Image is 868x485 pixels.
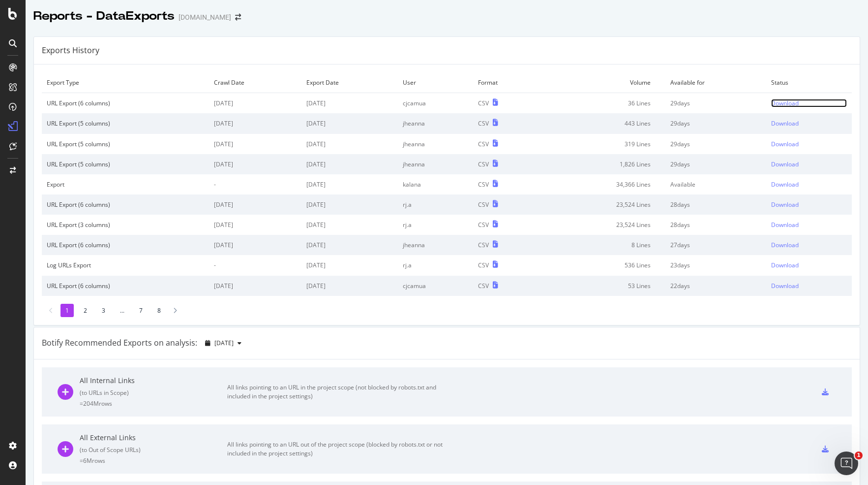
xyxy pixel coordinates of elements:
button: [DATE] [201,335,245,351]
td: cjcamua [398,276,473,296]
td: [DATE] [301,255,398,275]
td: jheanna [398,235,473,255]
li: 2 [79,304,92,317]
span: 2025 Sep. 14th [214,339,234,347]
div: URL Export (6 columns) [47,241,204,249]
td: 1,826 Lines [542,154,665,174]
td: [DATE] [209,276,301,296]
td: 29 days [665,134,767,154]
div: CSV [478,261,489,269]
div: CSV [478,221,489,229]
td: [DATE] [301,215,398,235]
td: Crawl Date [209,72,301,93]
a: Download [771,282,847,290]
td: 23 days [665,255,767,275]
td: [DATE] [301,113,398,133]
td: Available for [665,72,767,93]
li: 1 [60,304,74,317]
a: Download [771,180,847,189]
td: jheanna [398,154,473,174]
div: URL Export (5 columns) [47,140,204,148]
td: Format [473,72,541,93]
div: Export [47,180,204,189]
div: Download [771,160,799,168]
td: 34,366 Lines [542,174,665,194]
div: CSV [478,99,489,107]
div: ( to URLs in Scope ) [80,388,227,397]
li: 8 [152,304,166,317]
td: Volume [542,72,665,93]
div: CSV [478,241,489,249]
div: Exports History [42,45,99,56]
td: 319 Lines [542,134,665,154]
td: 28 days [665,215,767,235]
li: 7 [134,304,148,317]
div: URL Export (6 columns) [47,200,204,209]
div: Download [771,200,799,209]
td: 29 days [665,154,767,174]
div: Download [771,119,799,128]
td: [DATE] [209,194,301,215]
div: Download [771,282,799,290]
td: [DATE] [209,93,301,114]
li: 3 [97,304,110,317]
a: Download [771,160,847,168]
td: 23,524 Lines [542,215,665,235]
a: Download [771,221,847,229]
td: [DATE] [209,215,301,235]
td: [DATE] [209,134,301,154]
td: 36 Lines [542,93,665,114]
div: All links pointing to an URL in the project scope (not blocked by robots.txt and included in the ... [227,383,449,401]
a: Download [771,241,847,249]
div: Download [771,261,799,269]
div: [DOMAIN_NAME] [179,12,231,22]
div: CSV [478,282,489,290]
div: Download [771,221,799,229]
div: All Internal Links [80,376,227,386]
td: [DATE] [301,276,398,296]
div: URL Export (6 columns) [47,282,204,290]
td: 27 days [665,235,767,255]
div: csv-export [822,388,829,395]
td: [DATE] [209,235,301,255]
div: CSV [478,200,489,209]
td: 8 Lines [542,235,665,255]
td: [DATE] [301,194,398,215]
div: = 204M rows [80,399,227,408]
div: = 6M rows [80,456,227,465]
div: arrow-right-arrow-left [235,14,241,21]
div: All links pointing to an URL out of the project scope (blocked by robots.txt or not included in t... [227,440,449,458]
div: All External Links [80,433,227,443]
div: csv-export [822,446,829,453]
div: URL Export (5 columns) [47,160,204,168]
td: jheanna [398,134,473,154]
a: Download [771,200,847,209]
a: Download [771,140,847,148]
td: 29 days [665,93,767,114]
td: rj.a [398,194,473,215]
div: URL Export (5 columns) [47,119,204,128]
span: 1 [855,452,863,459]
a: Download [771,261,847,269]
td: [DATE] [209,154,301,174]
div: CSV [478,119,489,128]
td: [DATE] [301,235,398,255]
td: User [398,72,473,93]
td: [DATE] [209,113,301,133]
div: URL Export (6 columns) [47,99,204,107]
div: ( to Out of Scope URLs ) [80,446,227,454]
td: 53 Lines [542,276,665,296]
div: Log URLs Export [47,261,204,269]
td: [DATE] [301,154,398,174]
a: Download [771,119,847,128]
td: rj.a [398,215,473,235]
td: 23,524 Lines [542,194,665,215]
div: Download [771,180,799,189]
td: 22 days [665,276,767,296]
td: Export Date [301,72,398,93]
div: CSV [478,160,489,168]
div: Available [670,180,762,189]
td: 28 days [665,194,767,215]
td: cjcamua [398,93,473,114]
div: URL Export (3 columns) [47,221,204,229]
